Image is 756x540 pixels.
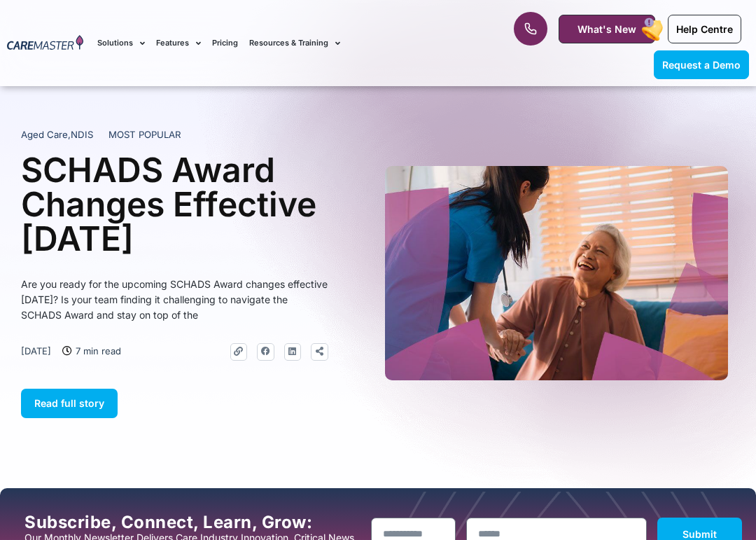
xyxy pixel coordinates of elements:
a: Features [156,20,201,67]
time: [DATE] [21,345,51,356]
a: Help Centre [668,15,741,43]
a: Solutions [97,20,145,67]
img: A heartwarming moment where a support worker in a blue uniform, with a stethoscope draped over he... [385,166,728,380]
span: Help Centre [676,23,733,35]
a: Pricing [212,20,238,67]
h1: SCHADS Award Changes Effective [DATE] [21,153,328,256]
span: NDIS [71,129,93,140]
span: , [21,129,93,140]
span: Submit [682,528,717,540]
span: 7 min read [72,343,121,359]
span: MOST POPULAR [108,128,181,142]
img: CareMaster Logo [7,35,83,52]
p: Are you ready for the upcoming SCHADS Award changes effective [DATE]? Is your team finding it cha... [21,277,328,323]
span: Read full story [34,397,104,409]
a: Request a Demo [654,50,749,79]
span: Aged Care [21,129,68,140]
span: Request a Demo [662,59,741,71]
span: What's New [577,23,636,35]
nav: Menu [97,20,482,67]
a: Read full story [21,389,118,418]
h2: Subscribe, Connect, Learn, Grow: [24,513,360,532]
a: Resources & Training [249,20,340,67]
a: What's New [559,15,655,43]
